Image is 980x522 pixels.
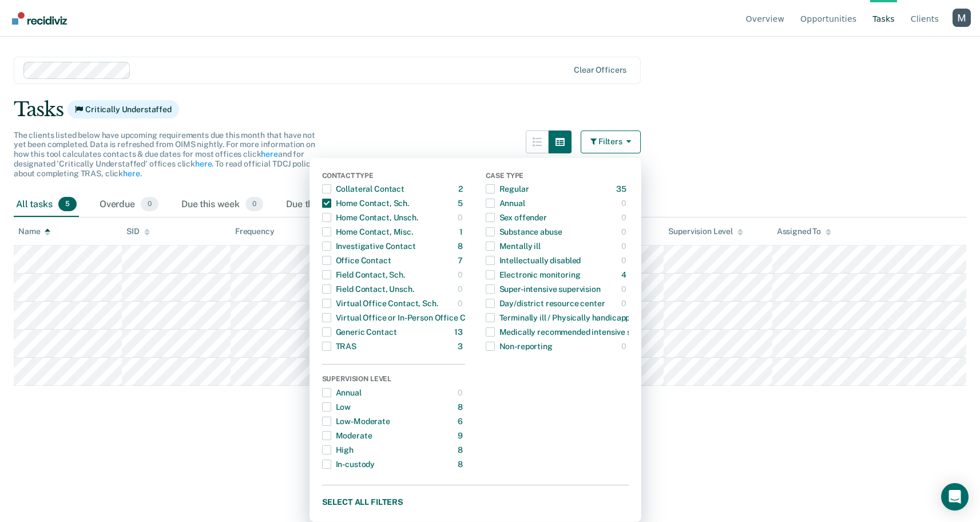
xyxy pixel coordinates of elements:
div: Generic Contact [322,323,397,341]
div: 0 [458,280,465,298]
span: 0 [141,197,158,212]
div: Field Contact, Sch. [322,266,405,284]
a: here [261,149,277,159]
div: Intellectually disabled [486,251,581,270]
div: 4 [621,266,629,284]
div: 2 [458,180,465,198]
div: Non-reporting [486,337,553,355]
div: 0 [621,194,629,212]
div: Annual [322,383,362,402]
div: 9 [458,426,465,445]
div: 0 [621,237,629,255]
div: 0 [458,383,465,402]
span: 0 [245,197,263,212]
span: 5 [58,197,77,212]
span: Critically Understaffed [68,100,179,118]
div: 7 [458,251,465,270]
a: here [195,159,212,168]
span: The clients listed below have upcoming requirements due this month that have not yet been complet... [14,130,315,178]
div: Day/district resource center [486,294,605,313]
div: 5 [458,194,465,212]
div: SID [126,227,150,236]
div: Supervision Level [668,227,743,236]
div: Contact Type [322,172,465,182]
div: Supervision Level [322,375,465,385]
div: Assigned To [777,227,831,236]
div: Frequency [235,227,275,236]
div: 3 [458,337,465,355]
div: 8 [458,398,465,416]
div: 1 [459,223,465,241]
div: Sex offender [486,208,547,227]
div: Due this month5 [284,192,375,217]
div: 35 [616,180,629,198]
div: Annual [486,194,525,212]
div: Open Intercom Messenger [941,483,969,511]
div: Moderate [322,426,372,445]
div: 0 [458,208,465,227]
div: 8 [458,455,465,473]
div: Mentally ill [486,237,541,255]
div: Clear officers [574,65,626,75]
div: 0 [621,251,629,270]
div: Overdue0 [97,192,161,217]
div: Substance abuse [486,223,562,241]
div: Tasks [14,98,966,121]
div: 13 [454,323,465,341]
div: Terminally ill / Physically handicapped [486,309,640,327]
img: Recidiviz [12,12,67,25]
div: 8 [458,441,465,459]
div: 0 [621,337,629,355]
div: Home Contact, Misc. [322,223,413,241]
div: 6 [458,412,465,430]
a: here [123,169,140,178]
div: Collateral Contact [322,180,404,198]
div: Electronic monitoring [486,266,581,284]
div: 0 [621,294,629,313]
div: Medically recommended intensive supervision [486,323,669,341]
div: TRAS [322,337,356,355]
div: High [322,441,354,459]
div: 0 [621,223,629,241]
div: Low [322,398,351,416]
div: Regular [486,180,529,198]
div: 0 [621,208,629,227]
div: Super-intensive supervision [486,280,601,298]
button: Profile dropdown button [953,9,971,27]
button: Filters [581,130,641,153]
div: In-custody [322,455,375,473]
button: Select all filters [322,495,629,509]
div: Home Contact, Sch. [322,194,409,212]
div: Due this week0 [179,192,265,217]
div: Name [18,227,50,236]
div: Home Contact, Unsch. [322,208,418,227]
div: Field Contact, Unsch. [322,280,414,298]
div: Investigative Contact [322,237,416,255]
div: Low-Moderate [322,412,390,430]
div: 8 [458,237,465,255]
div: Virtual Office or In-Person Office Contact [322,309,490,327]
div: All tasks5 [14,192,79,217]
div: Case Type [486,172,629,182]
div: 0 [458,294,465,313]
div: 0 [621,280,629,298]
div: 0 [458,266,465,284]
div: Office Contact [322,251,391,270]
div: Virtual Office Contact, Sch. [322,294,438,313]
